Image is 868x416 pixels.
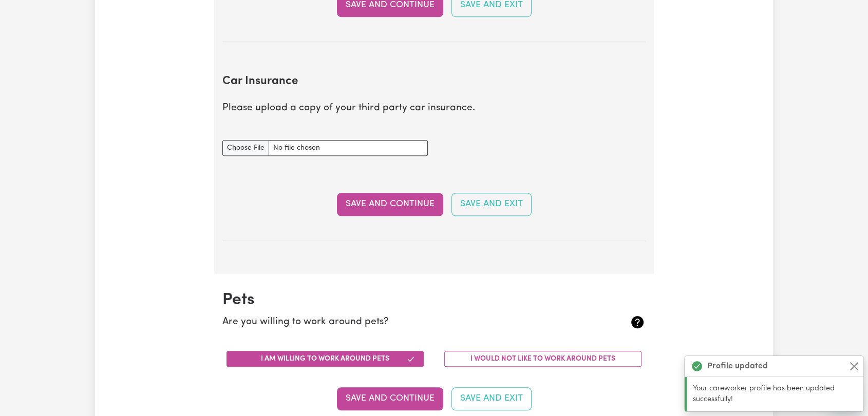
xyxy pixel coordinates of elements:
p: Your careworker profile has been updated successfully! [693,383,857,405]
button: Save and Continue [337,387,443,410]
h2: Pets [222,290,646,310]
strong: Profile updated [707,360,768,372]
p: Please upload a copy of your third party car insurance. [222,101,646,116]
h2: Car Insurance [222,75,646,89]
button: I am willing to work around pets [227,351,424,367]
button: Save and Exit [451,193,532,215]
button: Save and Continue [337,193,443,215]
p: Are you willing to work around pets? [222,315,575,330]
button: Close [848,360,860,372]
button: I would not like to work around pets [444,351,641,367]
button: Save and Exit [451,387,532,410]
